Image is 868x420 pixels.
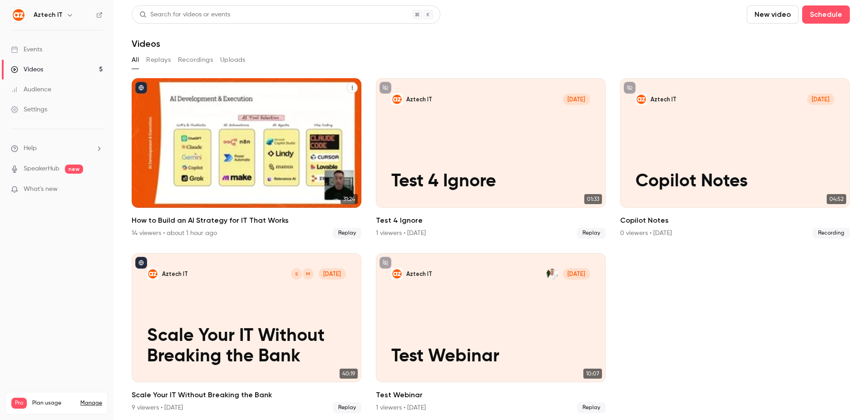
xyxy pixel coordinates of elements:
span: Plan usage [32,400,75,407]
button: Replays [146,53,171,67]
span: Replay [333,228,361,239]
button: published [135,82,147,94]
ul: Videos [132,78,850,413]
div: Search for videos or events [139,10,230,20]
h2: Copilot Notes [620,215,850,226]
h2: Scale Your IT Without Breaking the Bank [132,390,361,400]
img: Sean Houghton [547,268,558,280]
span: 10:07 [583,369,602,379]
div: 0 viewers • [DATE] [620,229,672,238]
span: [DATE] [319,268,346,280]
a: Copilot Notes Aztech IT[DATE]Copilot Notes04:52Copilot Notes0 viewers • [DATE]Recording [620,78,850,239]
div: Settings [11,105,47,114]
li: Test Webinar [376,253,606,414]
div: 9 viewers • [DATE] [132,403,183,412]
span: Replay [577,228,606,239]
p: Aztech IT [651,95,676,103]
p: Aztech IT [162,270,188,278]
p: Aztech IT [406,270,432,278]
a: 31:24How to Build an AI Strategy for IT That Works14 viewers • about 1 hour agoReplay [132,78,361,239]
a: Test Webinar Aztech ITSean Houghton[DATE]Test Webinar10:07Test Webinar1 viewers • [DATE]Replay [376,253,606,414]
button: Schedule [802,5,850,24]
img: Scale Your IT Without Breaking the Bank [147,268,158,280]
p: Test 4 Ignore [391,171,590,192]
button: New video [747,5,799,24]
span: Replay [577,402,606,413]
div: Audience [11,85,51,94]
img: Aztech IT [11,8,26,22]
span: [DATE] [563,268,591,280]
li: Copilot Notes [620,78,850,239]
button: unpublished [380,257,391,269]
div: 14 viewers • about 1 hour ago [132,229,217,238]
span: Help [24,144,37,153]
button: All [132,53,139,67]
span: 01:33 [584,194,602,204]
p: Test Webinar [391,346,590,367]
h1: Videos [132,38,160,49]
section: Videos [132,5,850,415]
li: Scale Your IT Without Breaking the Bank [132,253,361,414]
div: M [301,267,315,280]
p: Aztech IT [406,95,432,103]
p: Scale Your IT Without Breaking the Bank [147,326,346,367]
span: Pro [11,398,27,409]
span: 40:19 [340,369,358,379]
span: Replay [333,402,361,413]
button: unpublished [624,82,636,94]
div: 1 viewers • [DATE] [376,403,426,412]
li: Test 4 Ignore [376,78,606,239]
button: Recordings [178,53,213,67]
p: Copilot Notes [636,171,834,192]
li: How to Build an AI Strategy for IT That Works [132,78,361,239]
img: Test 4 Ignore [391,94,403,105]
span: Recording [813,228,850,239]
span: 04:52 [827,194,846,204]
h2: Test 4 Ignore [376,215,606,226]
div: S [290,267,303,280]
a: Manage [80,400,102,407]
h2: Test Webinar [376,390,606,400]
div: 1 viewers • [DATE] [376,229,426,238]
button: Uploads [220,53,246,67]
h6: Aztech IT [34,10,63,20]
a: Scale Your IT Without Breaking the BankAztech ITMS[DATE]Scale Your IT Without Breaking the Bank40... [132,253,361,414]
span: [DATE] [807,94,835,105]
span: What's new [24,185,58,194]
button: published [135,257,147,269]
div: Events [11,45,42,54]
span: [DATE] [563,94,591,105]
span: new [65,165,83,174]
button: unpublished [380,82,391,94]
li: help-dropdown-opener [11,144,103,153]
h2: How to Build an AI Strategy for IT That Works [132,215,361,226]
img: Test Webinar [391,268,403,280]
span: 31:24 [340,194,358,204]
a: Test 4 IgnoreAztech IT[DATE]Test 4 Ignore01:33Test 4 Ignore1 viewers • [DATE]Replay [376,78,606,239]
img: Copilot Notes [636,94,647,105]
a: SpeakerHub [24,164,59,174]
div: Videos [11,65,43,74]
